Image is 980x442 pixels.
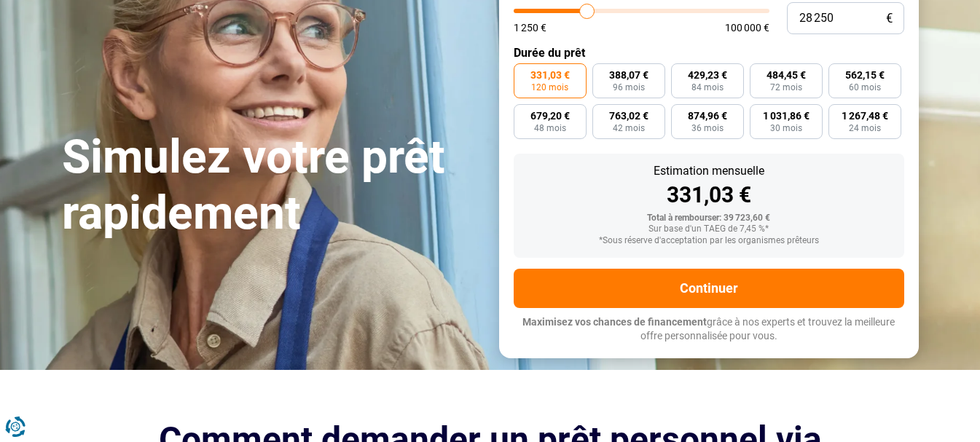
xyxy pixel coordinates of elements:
[842,111,888,121] span: 1 267,48 €
[531,83,568,92] span: 120 mois
[525,165,893,177] div: Estimation mensuelle
[691,83,724,92] span: 84 mois
[530,111,570,121] span: 679,20 €
[525,224,893,234] div: Sur base d'un TAEG de 7,45 %*
[688,111,727,121] span: 874,96 €
[609,70,648,80] span: 388,07 €
[763,111,810,121] span: 1 031,86 €
[613,83,645,92] span: 96 mois
[886,12,893,25] span: €
[522,316,707,328] span: Maximisez vos chances de financement
[525,213,893,224] div: Total à rembourser: 39 723,60 €
[849,124,881,133] span: 24 mois
[534,124,566,133] span: 48 mois
[525,236,893,246] div: *Sous réserve d'acceptation par les organismes prêteurs
[767,70,806,80] span: 484,45 €
[514,315,904,344] p: grâce à nos experts et trouvez la meilleure offre personnalisée pour vous.
[770,124,802,133] span: 30 mois
[725,23,769,33] span: 100 000 €
[609,111,648,121] span: 763,02 €
[62,130,482,242] h1: Simulez votre prêt rapidement
[514,269,904,308] button: Continuer
[849,83,881,92] span: 60 mois
[514,46,904,60] label: Durée du prêt
[770,83,802,92] span: 72 mois
[514,23,546,33] span: 1 250 €
[525,184,893,206] div: 331,03 €
[530,70,570,80] span: 331,03 €
[845,70,885,80] span: 562,15 €
[691,124,724,133] span: 36 mois
[613,124,645,133] span: 42 mois
[688,70,727,80] span: 429,23 €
